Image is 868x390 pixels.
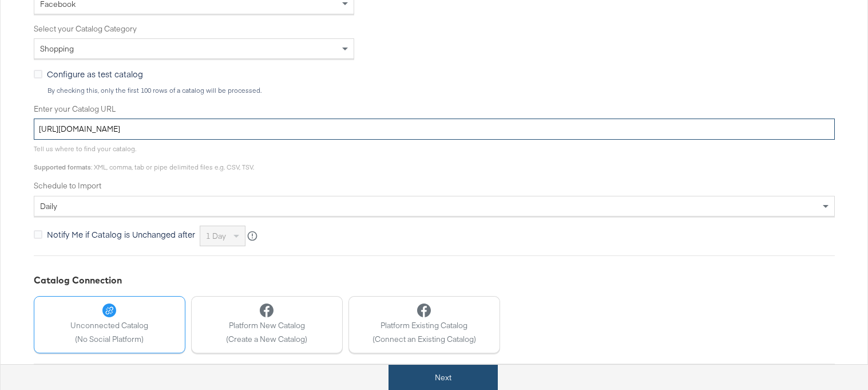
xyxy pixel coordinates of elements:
[372,320,476,331] span: Platform Existing Catalog
[34,23,835,34] label: Select your Catalog Category
[206,231,226,241] span: 1 day
[348,296,500,353] button: Platform Existing Catalog(Connect an Existing Catalog)
[372,334,476,345] span: (Connect an Existing Catalog)
[40,201,57,211] span: daily
[34,163,91,171] strong: Supported formats
[34,274,835,287] div: Catalog Connection
[70,320,148,331] span: Unconnected Catalog
[47,68,143,80] span: Configure as test catalog
[34,296,185,353] button: Unconnected Catalog(No Social Platform)
[191,296,343,353] button: Platform New Catalog(Create a New Catalog)
[47,229,195,240] span: Notify Me if Catalog is Unchanged after
[47,86,835,94] div: By checking this, only the first 100 rows of a catalog will be processed.
[40,44,74,54] span: Shopping
[34,144,254,171] span: Tell us where to find your catalog. : XML, comma, tab or pipe delimited files e.g. CSV, TSV.
[34,119,835,140] input: Enter Catalog URL, e.g. http://www.example.com/products.xml
[70,334,148,345] span: (No Social Platform)
[226,334,307,345] span: (Create a New Catalog)
[34,180,835,191] label: Schedule to Import
[226,320,307,331] span: Platform New Catalog
[34,104,835,115] label: Enter your Catalog URL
